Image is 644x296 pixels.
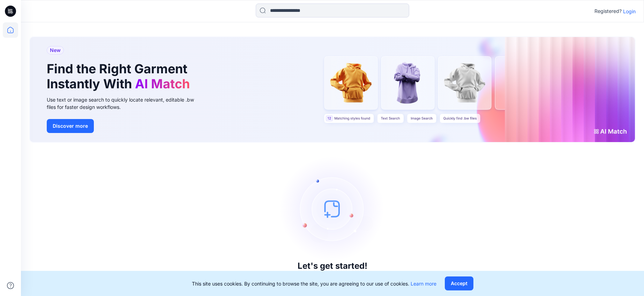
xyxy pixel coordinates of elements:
p: Login [623,8,636,15]
h1: Find the Right Garment Instantly With [47,61,193,91]
h3: Let's get started! [298,261,367,271]
div: Use text or image search to quickly locate relevant, editable .bw files for faster design workflows. [47,96,204,111]
img: empty-state-image.svg [280,156,385,261]
button: Accept [445,276,473,290]
button: Discover more [47,119,94,133]
span: AI Match [135,76,190,91]
p: This site uses cookies. By continuing to browse the site, you are agreeing to our use of cookies. [192,280,436,287]
p: Registered? [594,7,622,15]
a: Learn more [411,281,436,287]
span: New [50,46,61,54]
